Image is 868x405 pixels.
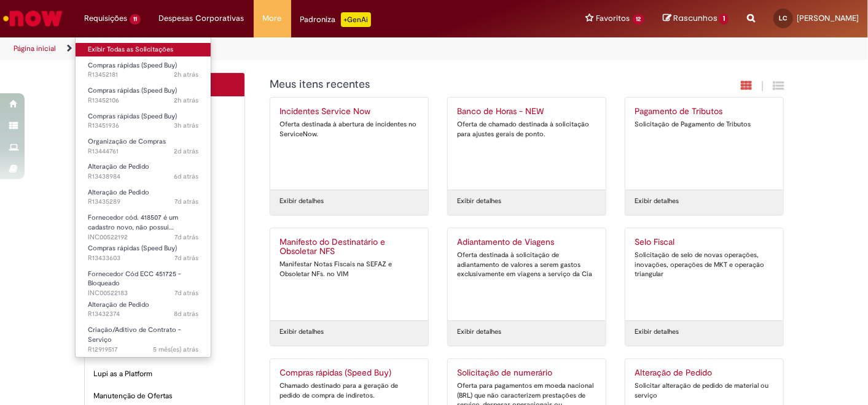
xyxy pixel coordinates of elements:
[174,121,198,130] span: 3h atrás
[174,172,198,181] time: 22/08/2025 10:17:14
[174,172,198,181] span: 6d atrás
[635,381,774,400] div: Solicitar alteração de pedido de material ou serviço
[88,345,198,355] span: R12919517
[174,253,198,263] time: 20/08/2025 16:46:09
[75,37,211,358] ul: Requisições
[88,253,198,263] span: R13433603
[94,391,236,401] span: Manutenção de Ofertas
[280,381,419,400] div: Chamado destinado para a geração de pedido de compra de indiretos.
[174,309,198,318] span: 8d atrás
[88,172,198,182] span: R13438984
[88,325,181,344] span: Criação/Aditivo de Contrato - Serviço
[153,345,198,354] span: 5 mês(es) atrás
[280,260,419,279] div: Manifestar Notas Fiscais na SEFAZ e Obsoletar NFs. no VIM
[88,300,149,309] span: Alteração de Pedido
[280,237,419,257] h2: Manifesto do Destinatário e Obsoletar NFS
[635,120,774,129] div: Solicitação de Pagamento de Tributos
[270,79,651,91] h1: {"description":"","title":"Meus itens recentes"} Categoria
[88,70,198,80] span: R13452181
[797,13,859,23] span: [PERSON_NAME]
[673,12,717,24] span: Rascunhos
[88,121,198,131] span: R13451936
[174,197,198,206] span: 7d atrás
[76,242,211,264] a: Aberto R13433603 : Compras rápidas (Speed Buy)
[9,37,569,60] ul: Trilhas de página
[88,112,177,121] span: Compras rápidas (Speed Buy)
[625,98,783,190] a: Pagamento de Tributos Solicitação de Pagamento de Tributos
[76,84,211,107] a: Aberto R13452106 : Compras rápidas (Speed Buy)
[85,363,245,385] div: Lupi as a Platform
[174,121,198,130] time: 27/08/2025 11:34:37
[457,237,596,247] h2: Adiantamento de Viagens
[457,107,596,117] h2: Banco de Horas - NEW
[773,80,784,91] i: Exibição de grade
[174,233,198,242] time: 21/08/2025 09:53:04
[280,107,419,117] h2: Incidentes Service Now
[174,288,198,298] span: 7d atrás
[448,98,606,190] a: Banco de Horas - NEW Oferta de chamado destinada à solicitação para ajustes gerais de ponto.
[635,196,679,206] a: Exibir detalhes
[457,120,596,139] div: Oferta de chamado destinada à solicitação para ajustes gerais de ponto.
[88,269,181,288] span: Fornecedor Cód ECC 451725 - Bloqueado
[88,188,149,197] span: Alteração de Pedido
[174,70,198,79] span: 2h atrás
[88,96,198,106] span: R13452106
[341,12,371,27] p: +GenAi
[88,61,177,70] span: Compras rápidas (Speed Buy)
[76,160,211,183] a: Aberto R13438984 : Alteração de Pedido
[663,13,729,25] a: Rascunhos
[280,368,419,378] h2: Compras rápidas (Speed Buy)
[633,14,645,25] span: 12
[457,327,501,337] a: Exibir detalhes
[174,96,198,105] span: 2h atrás
[174,309,198,318] time: 20/08/2025 13:18:36
[1,6,65,31] img: ServiceNow
[280,327,324,337] a: Exibir detalhes
[88,86,177,95] span: Compras rápidas (Speed Buy)
[174,147,198,156] span: 2d atrás
[457,368,596,378] h2: Solicitação de numerário
[625,228,783,320] a: Selo Fiscal Solicitação de selo de novas operações, inovações, operações de MKT e operação triang...
[88,197,198,207] span: R13435289
[780,14,788,22] span: LC
[76,298,211,321] a: Aberto R13432374 : Alteração de Pedido
[76,268,211,294] a: Aberto INC00522183 : Fornecedor Cód ECC 451725 - Bloqueado
[76,186,211,209] a: Aberto R13435289 : Alteração de Pedido
[130,14,141,25] span: 11
[448,228,606,320] a: Adiantamento de Viagens Oferta destinada à solicitação de adiantamento de valores a serem gastos ...
[84,12,127,25] span: Requisições
[174,96,198,105] time: 27/08/2025 12:02:10
[174,288,198,298] time: 20/08/2025 16:16:46
[635,107,774,117] h2: Pagamento de Tributos
[762,79,764,93] span: |
[76,59,211,82] a: Aberto R13452181 : Compras rápidas (Speed Buy)
[153,345,198,354] time: 09/04/2025 13:45:33
[270,228,428,320] a: Manifesto do Destinatário e Obsoletar NFS Manifestar Notas Fiscais na SEFAZ e Obsoletar NFs. no VIM
[76,110,211,133] a: Aberto R13451936 : Compras rápidas (Speed Buy)
[635,368,774,378] h2: Alteração de Pedido
[635,327,679,337] a: Exibir detalhes
[263,12,282,25] span: More
[76,211,211,237] a: Aberto INC00522192 : Fornecedor cód. 418507 é um cadastro novo, não possui organização de compras...
[174,233,198,242] span: 7d atrás
[300,12,371,27] div: Padroniza
[76,323,211,350] a: Aberto R12919517 : Criação/Aditivo de Contrato - Serviço
[14,44,56,53] a: Página inicial
[635,250,774,279] div: Solicitação de selo de novas operações, inovações, operações de MKT e operação triangular
[88,244,177,253] span: Compras rápidas (Speed Buy)
[76,135,211,158] a: Aberto R13444761 : Organização de Compras
[280,120,419,139] div: Oferta destinada à abertura de incidentes no ServiceNow.
[174,197,198,206] time: 21/08/2025 10:18:48
[174,70,198,79] time: 27/08/2025 12:17:19
[635,237,774,247] h2: Selo Fiscal
[88,147,198,156] span: R13444761
[174,253,198,263] span: 7d atrás
[741,80,753,91] i: Exibição em cartão
[719,13,729,25] span: 1
[270,98,428,190] a: Incidentes Service Now Oferta destinada à abertura de incidentes no ServiceNow.
[88,162,149,171] span: Alteração de Pedido
[174,147,198,156] time: 25/08/2025 14:52:12
[88,233,198,242] span: INC00522192
[457,196,501,206] a: Exibir detalhes
[94,369,236,379] span: Lupi as a Platform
